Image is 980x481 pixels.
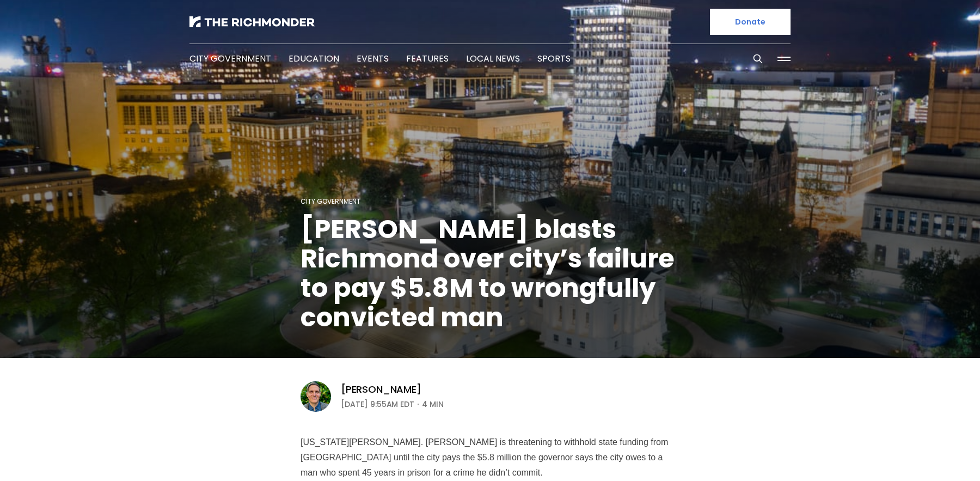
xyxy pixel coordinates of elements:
[406,52,449,65] a: Features
[301,435,679,480] p: [US_STATE][PERSON_NAME]. [PERSON_NAME] is threatening to withhold state funding from [GEOGRAPHIC_...
[357,52,389,65] a: Events
[289,52,339,65] a: Education
[710,9,791,35] a: Donate
[887,428,980,481] iframe: portal-trigger
[301,381,331,412] img: Graham Moomaw
[466,52,520,65] a: Local News
[422,398,444,411] span: 4 min
[750,51,766,67] button: Search this site
[189,52,271,65] a: City Government
[341,398,414,411] time: [DATE] 9:55AM EDT
[341,383,421,396] a: [PERSON_NAME]
[301,197,360,206] a: City Government
[189,16,315,27] img: The Richmonder
[301,215,679,332] h1: [PERSON_NAME] blasts Richmond over city’s failure to pay $5.8M to wrongfully convicted man
[537,52,571,65] a: Sports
